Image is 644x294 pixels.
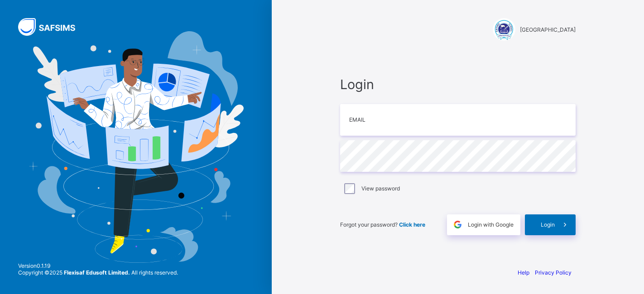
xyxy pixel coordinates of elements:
strong: Flexisaf Edusoft Limited. [64,269,130,276]
img: google.396cfc9801f0270233282035f929180a.svg [452,219,463,230]
img: Hero Image [28,31,244,263]
span: Login [340,76,576,92]
span: [GEOGRAPHIC_DATA] [520,26,576,33]
a: Privacy Policy [535,269,572,276]
span: Version 0.1.19 [18,262,178,269]
label: View password [361,185,400,192]
span: Login [541,221,555,228]
span: Copyright © 2025 All rights reserved. [18,269,178,276]
span: Login with Google [468,221,514,228]
a: Click here [399,221,425,228]
img: SAFSIMS Logo [18,18,86,36]
a: Help [518,269,529,276]
span: Forgot your password? [340,221,425,228]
